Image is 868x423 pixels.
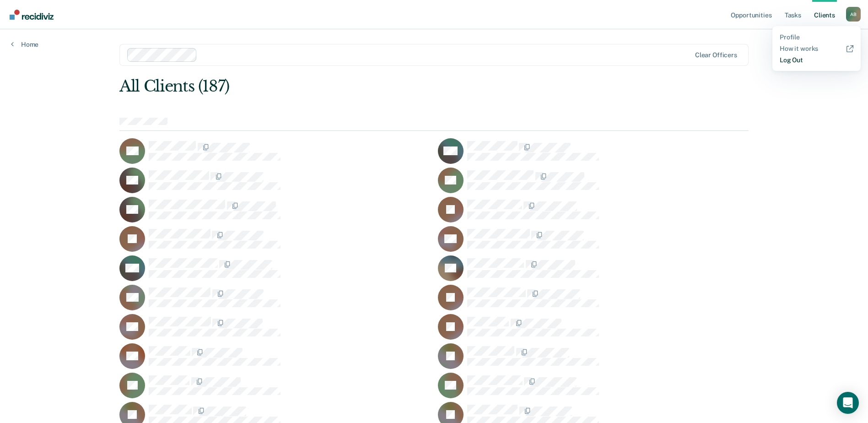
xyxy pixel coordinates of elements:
[780,56,853,64] a: Log Out
[837,392,859,414] div: Open Intercom Messenger
[695,51,737,59] div: Clear officers
[11,40,38,49] a: Home
[780,45,853,53] a: How it works
[780,33,853,41] a: Profile
[119,77,623,96] div: All Clients (187)
[846,7,861,22] div: A B
[10,10,54,20] img: Recidiviz
[846,7,861,22] button: Profile dropdown button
